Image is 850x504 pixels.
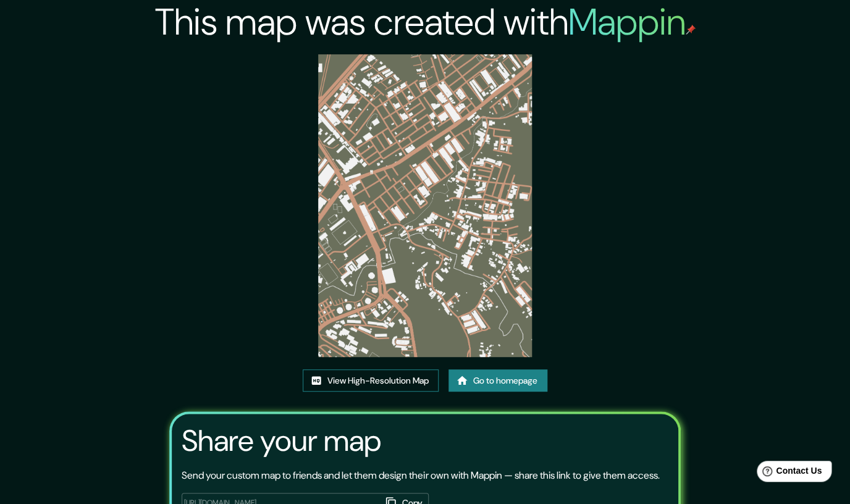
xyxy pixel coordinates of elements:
iframe: Help widget launcher [740,456,836,490]
a: Go to homepage [448,369,547,392]
p: Send your custom map to friends and let them design their own with Mappin — share this link to gi... [182,468,659,483]
h3: Share your map [182,424,381,458]
img: mappin-pin [686,25,696,35]
img: created-map [318,54,532,357]
a: View High-Resolution Map [303,369,439,392]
